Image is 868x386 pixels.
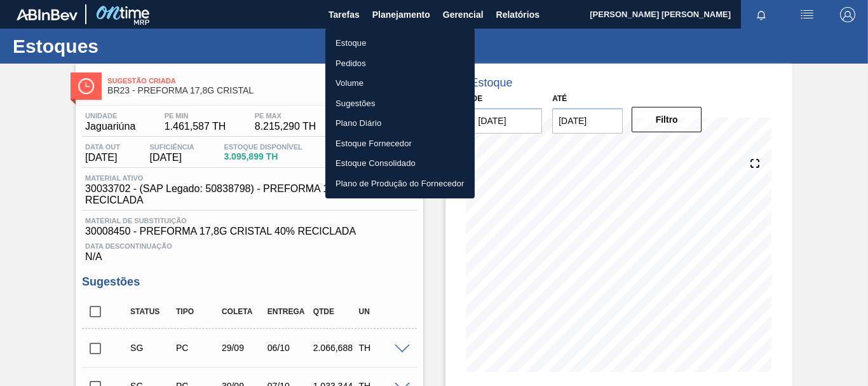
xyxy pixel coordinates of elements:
a: Estoque Consolidado [325,153,475,174]
a: Estoque [325,33,475,53]
a: Volume [325,73,475,93]
a: Sugestões [325,93,475,114]
a: Estoque Fornecedor [325,134,475,154]
a: Plano Diário [325,113,475,134]
a: Pedidos [325,53,475,74]
a: Plano de Produção do Fornecedor [325,174,475,194]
